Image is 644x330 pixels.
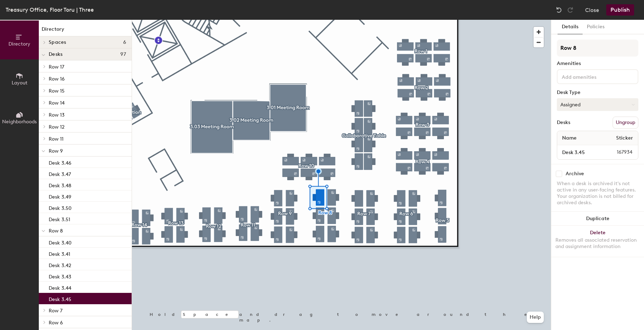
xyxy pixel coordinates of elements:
[49,320,63,326] span: Row 6
[49,214,70,223] p: Desk 3.51
[557,98,638,111] button: Assigned
[49,203,72,211] p: Desk 3.50
[49,76,65,82] span: Row 16
[555,6,562,13] img: Undo
[527,312,544,323] button: Help
[49,260,71,269] p: Desk 3.42
[613,117,638,129] button: Ungroup
[583,20,609,34] button: Policies
[49,283,71,291] p: Desk 3.44
[558,20,583,34] button: Details
[49,100,65,106] span: Row 14
[49,192,71,200] p: Desk 3.49
[8,41,30,47] span: Directory
[606,4,634,16] button: Publish
[566,171,584,177] div: Archive
[49,169,71,177] p: Desk 3.47
[49,136,64,142] span: Row 11
[585,4,599,16] button: Close
[49,249,70,257] p: Desk 3.41
[123,40,126,45] span: 6
[49,272,71,280] p: Desk 3.43
[49,88,65,94] span: Row 15
[49,124,65,130] span: Row 12
[613,132,637,145] span: Sticker
[49,148,63,154] span: Row 9
[120,52,126,57] span: 97
[49,40,66,45] span: Spaces
[600,148,637,156] span: 167934
[559,132,580,145] span: Name
[49,181,71,189] p: Desk 3.48
[557,181,638,206] div: When a desk is archived it's not active in any user-facing features. Your organization is not bil...
[2,119,37,125] span: Neighborhoods
[560,72,624,81] input: Add amenities
[49,52,62,57] span: Desks
[49,238,72,246] p: Desk 3.40
[567,6,574,13] img: Redo
[49,158,71,166] p: Desk 3.46
[559,147,600,157] input: Unnamed desk
[49,294,71,302] p: Desk 3.45
[555,237,640,250] div: Removes all associated reservation and assignment information
[49,228,63,234] span: Row 8
[557,120,570,125] div: Desks
[12,80,28,86] span: Layout
[49,64,64,70] span: Row 17
[6,5,94,14] div: Treasury Office, Floor Toru | Three
[557,90,638,95] div: Desk Type
[49,112,65,118] span: Row 13
[49,308,62,314] span: Row 7
[551,226,644,257] button: DeleteRemoves all associated reservation and assignment information
[557,61,638,66] div: Amenities
[39,25,132,36] h1: Directory
[551,212,644,226] button: Duplicate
